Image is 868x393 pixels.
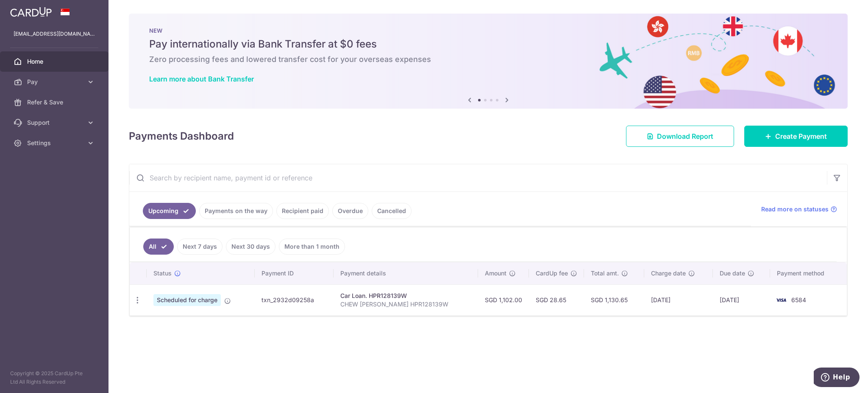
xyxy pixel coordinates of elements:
[255,262,333,284] th: Payment ID
[149,27,827,34] p: NEW
[276,203,329,219] a: Recipient paid
[744,126,848,147] a: Create Payment
[10,7,52,17] img: CardUp
[591,269,619,278] span: Total amt.
[644,284,713,315] td: [DATE]
[485,269,506,278] span: Amount
[791,296,806,303] span: 6584
[177,239,223,255] a: Next 7 days
[27,78,83,86] span: Pay
[27,139,83,147] span: Settings
[14,30,95,38] p: [EMAIL_ADDRESS][DOMAIN_NAME]
[279,239,345,255] a: More than 1 month
[478,284,529,315] td: SGD 1,102.00
[27,57,83,66] span: Home
[27,98,83,107] span: Refer & Save
[129,129,234,144] h4: Payments Dashboard
[651,269,686,278] span: Charge date
[770,262,847,284] th: Payment method
[199,203,273,219] a: Payments on the way
[657,131,713,141] span: Download Report
[584,284,645,315] td: SGD 1,130.65
[149,54,827,65] h6: Zero processing fees and lowered transfer cost for your overseas expenses
[775,131,827,141] span: Create Payment
[27,118,83,127] span: Support
[340,300,471,309] p: CHEW [PERSON_NAME] HPR128139W
[143,239,174,255] a: All
[334,262,478,284] th: Payment details
[153,269,172,278] span: Status
[332,203,368,219] a: Overdue
[129,164,827,191] input: Search by recipient name, payment id or reference
[340,292,471,300] div: Car Loan. HPR128139W
[372,203,412,219] a: Cancelled
[143,203,196,219] a: Upcoming
[255,284,333,315] td: txn_2932d09258a
[536,269,568,278] span: CardUp fee
[720,269,745,278] span: Due date
[529,284,584,315] td: SGD 28.65
[761,205,837,213] a: Read more on statuses
[149,75,254,83] a: Learn more about Bank Transfer
[713,284,770,315] td: [DATE]
[149,37,827,51] h5: Pay internationally via Bank Transfer at $0 fees
[153,294,221,306] span: Scheduled for charge
[814,368,860,389] iframe: Opens a widget where you can find more information
[129,14,848,109] img: Bank transfer banner
[761,205,829,213] span: Read more on statuses
[773,295,790,305] img: Bank Card
[626,126,734,147] a: Download Report
[226,239,275,255] a: Next 30 days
